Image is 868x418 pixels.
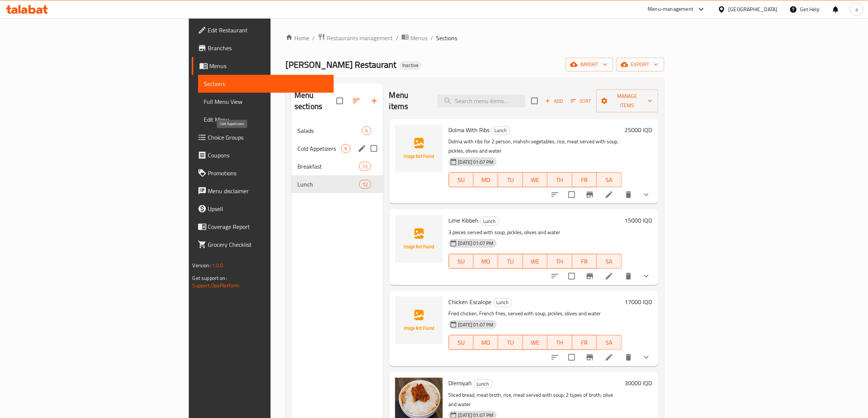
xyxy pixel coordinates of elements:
span: Coverage Report [208,222,328,231]
span: Promotions [208,169,328,178]
button: SA [597,335,622,350]
span: Sort [571,97,591,105]
button: Add section [365,92,383,110]
span: Add item [542,95,566,107]
nav: Menu sections [291,119,383,196]
span: Full Menu View [204,97,328,106]
span: Chicken Escalope [449,296,492,307]
span: SA [600,256,619,267]
p: 3 pieces served with soup, pickles, olives and water [449,228,622,237]
div: Menu-management [648,5,694,14]
a: Upsell [192,200,334,218]
span: Manage items [602,92,652,110]
span: Salads [297,126,362,135]
button: TH [548,172,572,187]
nav: breadcrumb [285,33,664,43]
a: Restaurants management [318,33,393,43]
a: Menus [401,33,427,43]
li: / [430,33,433,42]
button: edit [356,143,368,154]
span: export [622,60,658,69]
div: Inactive [399,61,422,70]
p: Dolma with ribs for 2 person, mahshi vegetables, rice, meat served with soup, pickles, olives and... [449,137,622,156]
a: Edit menu item [605,353,614,362]
span: MO [477,337,495,348]
button: show more [638,186,655,204]
button: FR [572,172,597,187]
button: SA [597,172,622,187]
div: Lunch [297,180,359,189]
span: Lunch [494,298,512,307]
span: Breakfast [297,162,359,171]
h6: 25000 IQD [625,125,652,135]
button: show more [638,267,655,285]
div: Lunch [493,298,512,307]
span: Cold Appetizers [297,144,341,153]
span: Edit Restaurant [208,26,328,35]
button: show more [638,348,655,366]
span: SA [600,175,619,185]
div: Salads6 [291,122,383,140]
span: [DATE] 01:07 PM [455,240,497,247]
p: Fried chicken, French fries, served with soup, pickles, olives and water [449,309,622,318]
span: 1.0.0 [212,261,224,270]
span: 12 [359,163,371,170]
button: MO [474,172,498,187]
p: Sliced bread, meat broth, rice, meat served with soup, 2 types of broth, olive and water [449,390,622,409]
span: a [855,5,858,13]
span: Restaurants management [327,33,393,42]
button: sort-choices [546,186,564,204]
span: [PERSON_NAME] Restaurant [285,56,396,73]
button: Add [542,95,566,107]
a: Edit Menu [198,111,334,128]
span: Dolma With Ribs [449,124,490,135]
button: SU [449,172,474,187]
button: SA [597,254,622,269]
span: TH [551,337,569,348]
span: Lunch [474,380,492,388]
span: [DATE] 01:07 PM [455,321,497,328]
button: MO [474,254,498,269]
div: items [359,162,371,171]
span: Edit Menu [204,115,328,124]
a: Edit menu item [605,190,614,199]
span: Select all sections [332,93,348,109]
button: FR [572,335,597,350]
span: TU [501,175,520,185]
span: SU [452,337,471,348]
a: Promotions [192,164,334,182]
span: Lunch [492,126,510,135]
button: import [566,58,613,71]
button: TH [548,254,572,269]
a: Branches [192,39,334,57]
svg: Show Choices [642,272,651,281]
button: MO [474,335,498,350]
button: SU [449,335,474,350]
button: Branch-specific-item [581,267,599,285]
li: / [396,33,398,42]
div: Cold Appetizers9edit [291,140,383,157]
span: Lime Kibbeh [449,215,479,226]
span: 6 [362,127,371,134]
div: items [359,180,371,189]
button: WE [523,335,548,350]
span: 12 [359,181,371,188]
button: WE [523,254,548,269]
h6: 30000 IQD [625,378,652,388]
span: SU [452,175,471,185]
div: Breakfast12 [291,157,383,175]
button: TU [498,254,523,269]
button: Sort [569,95,593,107]
span: Select to update [564,268,580,284]
span: Lunch [481,217,499,226]
div: Lunch12 [291,175,383,193]
button: Manage items [596,89,658,112]
span: Menus [410,33,427,42]
a: Sections [198,75,334,93]
span: SU [452,256,471,267]
button: TU [498,335,523,350]
div: Lunch [480,217,499,226]
div: items [362,126,371,135]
